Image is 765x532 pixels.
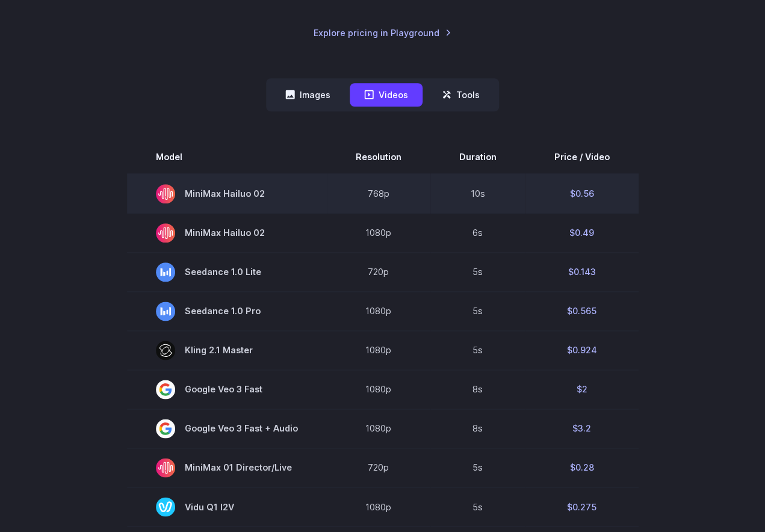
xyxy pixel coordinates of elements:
[156,380,298,399] span: Google Veo 3 Fast
[127,140,327,174] th: Model
[156,223,298,243] span: MiniMax Hailuo 02
[156,458,298,477] span: MiniMax 01 Director/Live
[525,487,639,526] td: $0.275
[314,26,451,40] a: Explore pricing in Playground
[430,370,525,409] td: 8s
[525,409,639,448] td: $3.2
[327,487,430,526] td: 1080p
[430,252,525,291] td: 5s
[350,83,423,107] button: Videos
[327,448,430,487] td: 720p
[430,174,525,214] td: 10s
[430,140,525,174] th: Duration
[525,252,639,291] td: $0.143
[327,409,430,448] td: 1080p
[327,330,430,370] td: 1080p
[427,83,494,107] button: Tools
[156,419,298,438] span: Google Veo 3 Fast + Audio
[430,448,525,487] td: 5s
[156,302,298,321] span: Seedance 1.0 Pro
[327,252,430,291] td: 720p
[430,330,525,370] td: 5s
[525,174,639,214] td: $0.56
[525,370,639,409] td: $2
[327,140,430,174] th: Resolution
[525,448,639,487] td: $0.28
[430,213,525,252] td: 6s
[156,262,298,282] span: Seedance 1.0 Lite
[525,140,639,174] th: Price / Video
[271,83,345,107] button: Images
[156,497,298,516] span: Vidu Q1 I2V
[156,184,298,203] span: MiniMax Hailuo 02
[327,174,430,214] td: 768p
[327,213,430,252] td: 1080p
[525,213,639,252] td: $0.49
[430,487,525,526] td: 5s
[430,291,525,330] td: 5s
[327,291,430,330] td: 1080p
[327,370,430,409] td: 1080p
[525,330,639,370] td: $0.924
[430,409,525,448] td: 8s
[156,341,298,360] span: Kling 2.1 Master
[525,291,639,330] td: $0.565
